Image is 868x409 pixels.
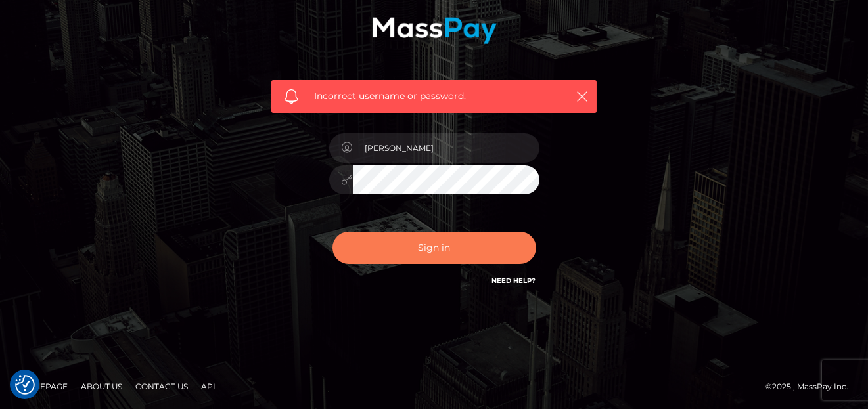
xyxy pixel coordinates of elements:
[15,375,35,395] button: Consent Preferences
[492,276,536,285] a: Need Help?
[314,89,554,103] span: Incorrect username or password.
[765,379,858,394] div: © 2025 , MassPay Inc.
[353,133,539,163] input: Username...
[14,376,73,397] a: Homepage
[332,232,536,264] button: Sign in
[76,376,127,397] a: About Us
[130,376,193,397] a: Contact Us
[15,375,35,395] img: Revisit consent button
[196,376,221,397] a: API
